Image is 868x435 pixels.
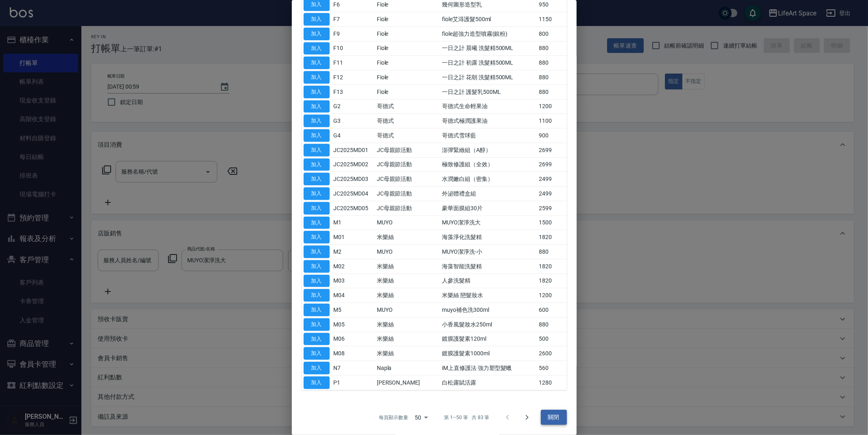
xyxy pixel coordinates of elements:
td: Fiole [375,70,440,85]
button: 加入 [304,376,330,389]
td: F7 [332,12,375,27]
td: 1280 [537,375,566,390]
td: 一日之計 初露 洗髮精500ML [440,56,537,70]
button: 加入 [304,42,330,55]
td: muyo補色洗300ml [440,303,537,318]
td: 人參洗髮精 [440,274,537,288]
td: 900 [537,128,566,143]
td: M5 [332,303,375,318]
td: 水潤嫩白組（密集） [440,172,537,187]
button: 加入 [304,275,330,287]
td: G2 [332,99,375,114]
td: JC母親節活動 [375,157,440,172]
button: 加入 [304,86,330,98]
button: 加入 [304,115,330,127]
td: F9 [332,26,375,41]
td: 米樂絲 [375,274,440,288]
td: 1820 [537,230,566,245]
td: 一日之計 晨曦 洗髮精500ML [440,41,537,56]
td: 小香風髮妝水250ml [440,317,537,332]
button: 加入 [304,129,330,142]
td: 560 [537,361,566,376]
td: 鍍膜護髮素1000ml [440,346,537,361]
td: 2599 [537,201,566,215]
button: 加入 [304,202,330,215]
td: M08 [332,346,375,361]
td: Fiole [375,12,440,27]
td: 1100 [537,114,566,128]
td: 哥德式 [375,114,440,128]
td: 一日之計 花朝 洗髮精500ML [440,70,537,85]
td: 880 [537,70,566,85]
td: MUYO [375,303,440,318]
td: 500 [537,332,566,346]
td: M1 [332,215,375,230]
td: 海藻淨化洗髮精 [440,230,537,245]
td: 1500 [537,215,566,230]
div: 50 [411,407,431,428]
td: 哥德式 [375,99,440,114]
td: 880 [537,245,566,259]
button: 加入 [304,57,330,69]
td: [PERSON_NAME] [375,375,440,390]
td: 米樂絲 [375,230,440,245]
button: 加入 [304,144,330,157]
td: 2499 [537,172,566,187]
td: N7 [332,361,375,376]
td: Fiole [375,41,440,56]
td: 哥德式極潤護果油 [440,114,537,128]
td: 1200 [537,99,566,114]
td: M01 [332,230,375,245]
td: 米樂絲 [375,346,440,361]
td: MUYO [375,215,440,230]
td: 澎彈緊緻組（A醇） [440,143,537,157]
td: Napla [375,361,440,376]
button: 加入 [304,159,330,171]
td: JC2025MD02 [332,157,375,172]
td: JC母親節活動 [375,187,440,201]
td: 2699 [537,143,566,157]
td: fiole超強力造型噴霧(銀粉) [440,26,537,41]
td: 2699 [537,157,566,172]
p: 第 1–50 筆 共 83 筆 [444,414,489,421]
td: 白松露賦活露 [440,375,537,390]
td: 哥德式生命輕果油 [440,99,537,114]
td: 880 [537,85,566,99]
td: 極致修護組（全效） [440,157,537,172]
td: 外泌體禮盒組 [440,187,537,201]
td: F13 [332,85,375,99]
td: 880 [537,317,566,332]
td: 880 [537,41,566,56]
td: M04 [332,288,375,303]
td: M02 [332,259,375,274]
td: 米樂絲 [375,317,440,332]
td: M06 [332,332,375,346]
td: JC2025MD01 [332,143,375,157]
td: M05 [332,317,375,332]
td: 一日之計 護髮乳500ML [440,85,537,99]
button: 加入 [304,187,330,200]
td: JC母親節活動 [375,172,440,187]
button: 加入 [304,362,330,374]
button: 加入 [304,318,330,331]
td: JC2025MD03 [332,172,375,187]
td: 880 [537,56,566,70]
td: Fiole [375,56,440,70]
td: F12 [332,70,375,85]
button: 加入 [304,333,330,346]
td: 1820 [537,259,566,274]
button: 加入 [304,100,330,113]
td: Fiole [375,85,440,99]
td: 鍍膜護髮素120ml [440,332,537,346]
td: MUYO [375,245,440,259]
td: iM上直修護法 強力塑型髮蠟 [440,361,537,376]
td: Fiole [375,26,440,41]
td: G3 [332,114,375,128]
button: 加入 [304,231,330,244]
button: 加入 [304,173,330,185]
button: 加入 [304,28,330,40]
button: 加入 [304,246,330,258]
td: 2600 [537,346,566,361]
td: 米樂絲 戀髮妝水 [440,288,537,303]
td: G4 [332,128,375,143]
